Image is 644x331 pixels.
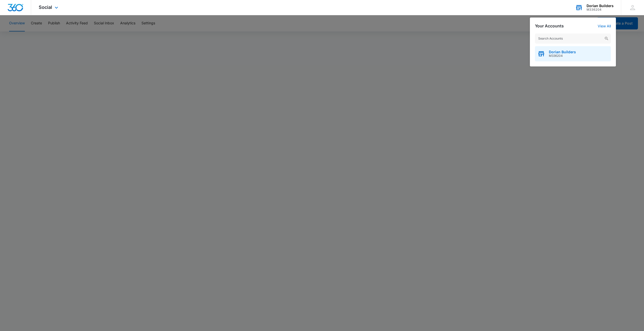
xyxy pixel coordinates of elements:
[535,46,611,61] button: Dorian BuildersM336204
[535,33,611,44] input: Search Accounts
[587,8,614,11] div: account id
[598,24,611,28] a: View All
[39,5,52,10] span: Social
[535,24,564,28] h2: Your Accounts
[549,54,576,58] span: M336204
[549,50,576,54] span: Dorian Builders
[587,4,614,8] div: account name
